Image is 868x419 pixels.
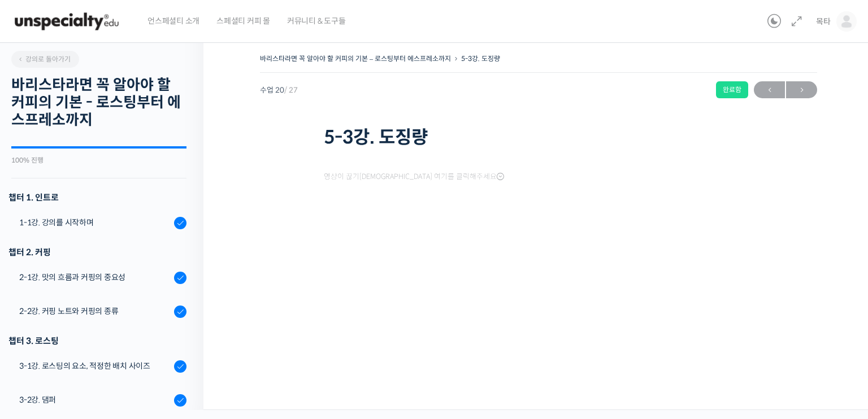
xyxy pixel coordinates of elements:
a: 강의로 돌아가기 [11,51,79,68]
span: / 27 [284,85,298,95]
div: 챕터 2. 커핑 [8,245,186,260]
span: ← [754,82,785,98]
div: 100% 진행 [11,157,186,164]
span: 강의로 돌아가기 [17,55,71,63]
div: 1-1강. 강의를 시작하며 [19,216,171,229]
a: 5-3강. 도징량 [461,54,500,63]
div: 완료함 [716,81,748,98]
h1: 5-3강. 도징량 [324,126,753,148]
h3: 챕터 1. 인트로 [8,190,186,205]
span: 목타 [816,16,831,27]
div: 3-1강. 로스팅의 요소, 적정한 배치 사이즈 [19,360,171,372]
div: 3-2강. 댐퍼 [19,394,171,406]
span: 영상이 끊기[DEMOGRAPHIC_DATA] 여기를 클릭해주세요 [324,172,504,181]
a: ←이전 [754,81,785,98]
div: 2-2강. 커핑 노트와 커핑의 종류 [19,305,171,317]
div: 챕터 3. 로스팅 [8,333,186,348]
span: → [786,82,817,98]
a: 다음→ [786,81,817,98]
h2: 바리스타라면 꼭 알아야 할 커피의 기본 - 로스팅부터 에스프레소까지 [11,76,186,129]
span: 수업 20 [260,86,298,94]
div: 2-1강. 맛의 흐름과 커핑의 중요성 [19,271,171,283]
a: 바리스타라면 꼭 알아야 할 커피의 기본 – 로스팅부터 에스프레소까지 [260,54,451,63]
